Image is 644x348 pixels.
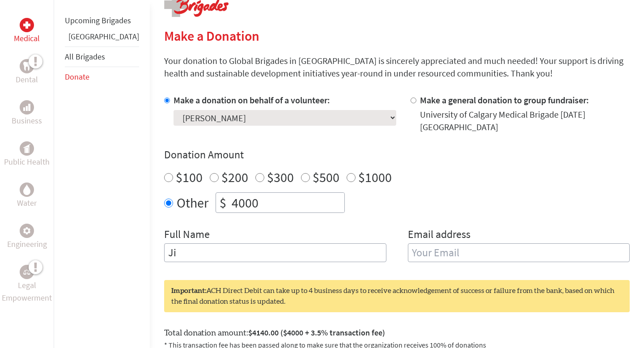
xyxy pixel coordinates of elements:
p: Public Health [4,156,50,168]
p: Your donation to Global Brigades in [GEOGRAPHIC_DATA] is sincerely appreciated and much needed! Y... [164,55,630,80]
a: DentalDental [16,59,38,86]
p: Engineering [7,238,47,250]
p: Dental [16,73,38,86]
li: Upcoming Brigades [65,11,139,30]
p: Business [12,115,42,127]
div: Water [20,182,34,197]
div: $ [216,193,230,212]
strong: Important: [171,287,206,294]
div: University of Calgary Medical Brigade [DATE] [GEOGRAPHIC_DATA] [420,108,630,133]
div: Legal Empowerment [20,265,34,279]
span: $4140.00 ($4000 + 3.5% transaction fee) [248,327,385,338]
a: MedicalMedical [14,18,40,45]
div: Dental [20,59,34,73]
label: Total donation amount: [164,327,385,340]
label: $300 [267,169,294,186]
a: Public HealthPublic Health [4,141,50,168]
label: Email address [408,227,470,243]
img: Water [23,184,30,195]
div: Public Health [20,141,34,156]
div: Engineering [20,224,34,238]
img: Medical [23,21,30,29]
li: All Brigades [65,47,139,67]
a: All Brigades [65,51,105,62]
label: Full Name [164,227,210,243]
div: Medical [20,18,34,32]
input: Your Email [408,243,630,262]
li: Donate [65,67,139,87]
img: Engineering [23,227,30,234]
a: EngineeringEngineering [7,224,47,250]
label: Other [177,192,208,213]
input: Enter Amount [230,193,344,212]
img: Legal Empowerment [23,269,30,275]
img: Business [23,104,30,111]
a: [GEOGRAPHIC_DATA] [68,31,139,42]
a: Upcoming Brigades [65,15,131,25]
a: BusinessBusiness [12,100,42,127]
p: Legal Empowerment [2,279,52,304]
p: Water [17,197,37,209]
img: Public Health [23,144,30,153]
li: Panama [65,30,139,47]
img: Dental [23,62,30,70]
h2: Make a Donation [164,28,630,44]
a: Legal EmpowermentLegal Empowerment [2,265,52,304]
div: Business [20,100,34,115]
label: $100 [176,169,203,186]
a: WaterWater [17,182,37,209]
label: $500 [313,169,339,186]
p: Medical [14,32,40,45]
label: Make a general donation to group fundraiser: [420,94,589,106]
label: Make a donation on behalf of a volunteer: [174,94,330,106]
label: $1000 [358,169,392,186]
label: $200 [221,169,248,186]
div: ACH Direct Debit can take up to 4 business days to receive acknowledgement of success or failure ... [164,280,630,312]
input: Enter Full Name [164,243,386,262]
a: Donate [65,72,89,82]
h4: Donation Amount [164,148,630,162]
